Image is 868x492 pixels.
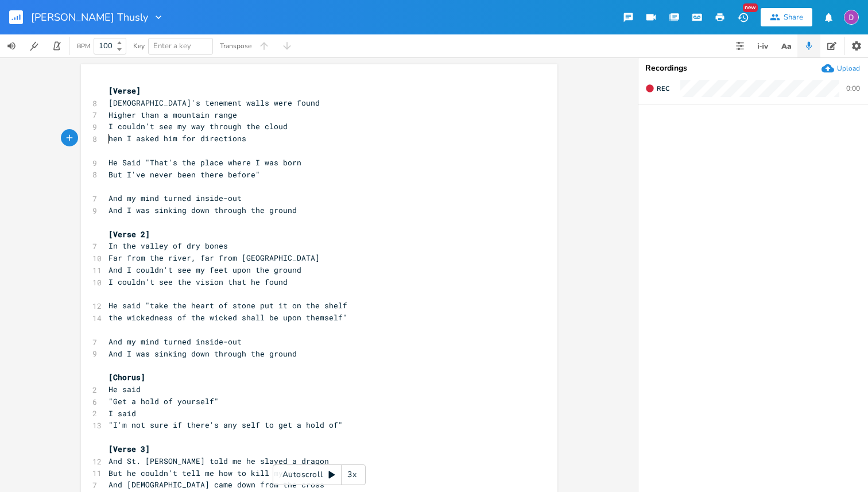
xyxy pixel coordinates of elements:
div: Recordings [645,64,861,72]
span: "I'm not sure if there's any self to get a hold of" [108,420,343,430]
span: And I was sinking down through the ground [108,205,297,215]
span: But I've never been there before" [108,169,260,180]
div: Transpose [220,42,251,49]
span: [Verse 3] [108,444,150,454]
button: Rec [641,79,674,98]
span: Rec [657,84,669,93]
div: New [743,3,758,12]
span: He said [108,384,141,394]
span: And my mind turned inside-out [108,336,242,347]
img: Dylan [844,10,859,25]
span: He said "take the heart of stone put it on the shelf [108,300,347,311]
span: And [DEMOGRAPHIC_DATA] came down from the cross [108,479,324,490]
span: the wickedness of the wicked shall be upon themself" [108,312,347,323]
span: I couldn't see my way through the cloud [108,121,288,131]
span: And I couldn't see my feet upon the ground [108,265,301,275]
span: He Said "That's the place where I was born [108,157,301,168]
span: And my mind turned inside-out [108,193,242,203]
span: hen I asked him for directions [108,133,246,144]
span: "Get a hold of yourself" [108,396,219,406]
span: [Verse 2] [108,229,150,239]
span: Enter a key [153,41,191,51]
div: Upload [837,64,860,73]
span: [DEMOGRAPHIC_DATA]'s tenement walls were found [108,98,320,108]
div: BPM [77,43,90,49]
span: And I was sinking down through the ground [108,348,297,359]
span: Far from the river, far from [GEOGRAPHIC_DATA] [108,253,320,263]
span: Higher than a mountain range [108,110,237,120]
div: Share [784,12,803,22]
span: But he couldn't tell me how to kill my own [108,468,301,478]
div: Key [133,42,145,49]
span: In the valley of dry bones [108,241,228,251]
span: And St. [PERSON_NAME] told me he slayed a dragon [108,456,329,466]
span: I couldn't see the vision that he found [108,277,288,287]
span: [PERSON_NAME] Thusly [31,12,148,22]
button: New [731,7,754,28]
span: I said [108,408,136,419]
div: 3x [342,464,362,485]
button: Upload [821,62,860,75]
div: Autoscroll [273,464,366,485]
button: Share [761,8,812,26]
span: [Verse] [108,86,141,96]
span: [Chorus] [108,372,145,382]
div: 0:00 [846,85,860,92]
